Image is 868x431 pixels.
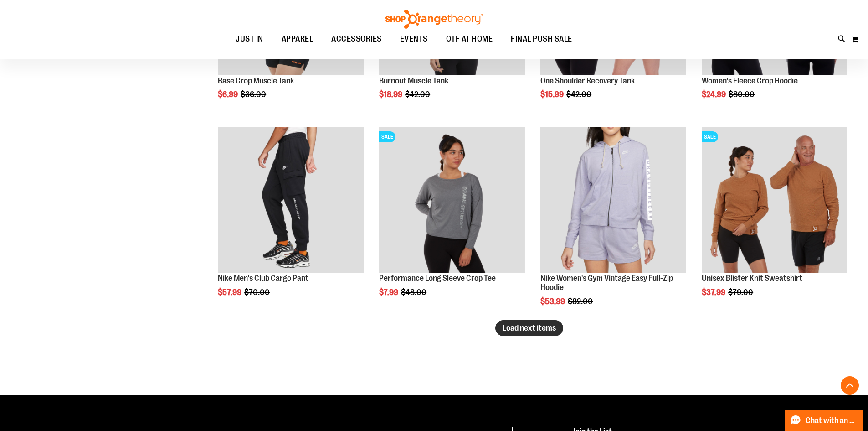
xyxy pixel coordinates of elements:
[379,127,525,273] img: Product image for Performance Long Sleeve Crop Tee
[502,29,581,49] a: FINAL PUSH SALE
[241,90,267,99] span: $36.00
[405,90,431,99] span: $42.00
[729,90,756,99] span: $80.00
[728,288,755,297] span: $79.00
[226,29,272,50] a: JUST IN
[379,274,496,283] a: Performance Long Sleeve Crop Tee
[540,90,565,99] span: $15.99
[806,416,857,425] span: Chat with an Expert
[566,90,593,99] span: $42.00
[236,29,263,49] span: JUST IN
[536,122,691,329] div: product
[540,127,686,273] img: Product image for Nike Gym Vintage Easy Full Zip Hoodie
[379,90,404,99] span: $18.99
[218,274,308,283] a: Nike Men's Club Cargo Pant
[702,90,727,99] span: $24.99
[540,76,635,85] a: One Shoulder Recovery Tank
[702,76,798,85] a: Women's Fleece Crop Hoodie
[218,76,294,85] a: Base Crop Muscle Tank
[218,288,243,297] span: $57.99
[540,297,566,306] span: $53.99
[702,127,847,274] a: Product image for Unisex Blister Knit SweatshirtSALE
[697,122,852,320] div: product
[503,323,556,332] span: Load next items
[540,274,673,292] a: Nike Women's Gym Vintage Easy Full-Zip Hoodie
[379,288,400,297] span: $7.99
[384,10,484,29] img: Shop Orangetheory
[702,288,727,297] span: $37.99
[218,90,239,99] span: $6.99
[218,127,364,273] img: Product image for Nike Mens Club Cargo Pant
[379,131,395,142] span: SALE
[401,288,428,297] span: $48.00
[495,320,563,336] button: Load next items
[437,29,502,50] a: OTF AT HOME
[540,127,686,274] a: Product image for Nike Gym Vintage Easy Full Zip Hoodie
[446,29,493,49] span: OTF AT HOME
[244,288,271,297] span: $70.00
[391,29,437,50] a: EVENTS
[322,29,391,50] a: ACCESSORIES
[272,29,323,50] a: APPAREL
[702,131,718,142] span: SALE
[785,410,863,431] button: Chat with an Expert
[702,274,802,283] a: Unisex Blister Knit Sweatshirt
[218,127,364,274] a: Product image for Nike Mens Club Cargo Pant
[511,29,572,49] span: FINAL PUSH SALE
[375,122,529,320] div: product
[213,122,368,320] div: product
[282,29,313,49] span: APPAREL
[400,29,428,49] span: EVENTS
[379,127,525,274] a: Product image for Performance Long Sleeve Crop TeeSALE
[568,297,594,306] span: $82.00
[379,76,448,85] a: Burnout Muscle Tank
[331,29,382,49] span: ACCESSORIES
[841,376,859,395] button: Back To Top
[702,127,847,273] img: Product image for Unisex Blister Knit Sweatshirt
